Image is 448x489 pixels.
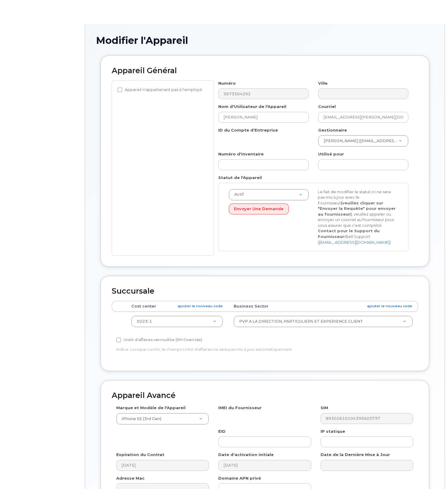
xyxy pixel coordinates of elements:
[319,240,390,245] a: [EMAIL_ADDRESS][DOMAIN_NAME]
[218,175,262,181] label: Statut de l'Appareil
[234,316,412,327] a: PVP A LA DIRECTION, PARTICULIERS ET EXPERIENCE CLIENT
[229,204,289,215] button: Envoyer une Demande
[178,304,223,309] a: ajouter le nouveau code
[112,287,418,295] h2: Succursale
[117,86,202,93] label: Appareil n'appartenant pas à l'employé
[318,127,347,133] label: Gestionnaire
[218,80,236,86] label: Numéro
[117,413,209,424] a: iPhone SE (3rd Gen)
[116,475,144,481] label: Adresse Mac
[320,138,399,144] span: [PERSON_NAME] ([EMAIL_ADDRESS][DOMAIN_NAME])
[116,337,121,342] input: Unité d'affaires verrouillée (RH Override)
[218,127,278,133] label: ID du Compte d'Entreprise
[117,87,122,92] input: Appareil n'appartenant pas à l'employé
[318,104,336,109] label: Courriel
[229,189,308,200] a: Actif
[96,35,434,46] h1: Modifier l'Appareil
[132,316,222,327] a: 0223-1
[231,192,244,197] span: Actif
[318,80,328,86] label: Ville
[321,405,328,411] label: SIM
[218,151,264,157] label: Numéro d'inventaire
[313,189,402,245] div: Le fait de modifier le statut ici ne sera pas mis à jour avec le Fournisseur , veuillez appeler o...
[218,475,261,481] label: Domaine APN privé
[137,319,152,324] span: 0223-1
[321,429,345,434] label: IP statique
[118,416,161,422] span: iPhone SE (3rd Gen)
[318,151,344,157] label: Utilisé pour
[116,405,186,411] label: Marque et Modèle de l'Appareil
[116,336,202,344] label: Unité d'affaires verrouillée (RH Override)
[239,319,363,324] span: PVP A LA DIRECTION, PARTICULIERS ET EXPERIENCE CLIENT
[218,104,286,109] label: Nom d'Utilisateur de l'Appareil
[318,200,396,217] strong: (veuillez cliquer sur "Envoyer la Requête" pour envoyer au fournisseur)
[116,452,164,458] label: Expiration du Contrat
[112,391,418,400] h2: Appareil Avancé
[126,301,228,312] th: Cost center
[228,301,418,312] th: Business Sector
[367,304,412,309] a: ajouter le nouveau code
[318,228,380,239] strong: Contact pour le Support du Fournisseur:
[112,67,418,75] h2: Appareil Général
[321,452,390,458] label: Date de la Dernière Mise à Jour
[218,429,226,434] label: EID
[318,135,408,146] a: [PERSON_NAME] ([EMAIL_ADDRESS][DOMAIN_NAME])
[218,405,262,411] label: IMEI du Fournisseur
[116,347,311,352] p: Indice: Lorsque coché, le champs Unité d'affaires ne sera pas mis à jour automatiquement
[218,452,274,458] label: Date d'activation initiale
